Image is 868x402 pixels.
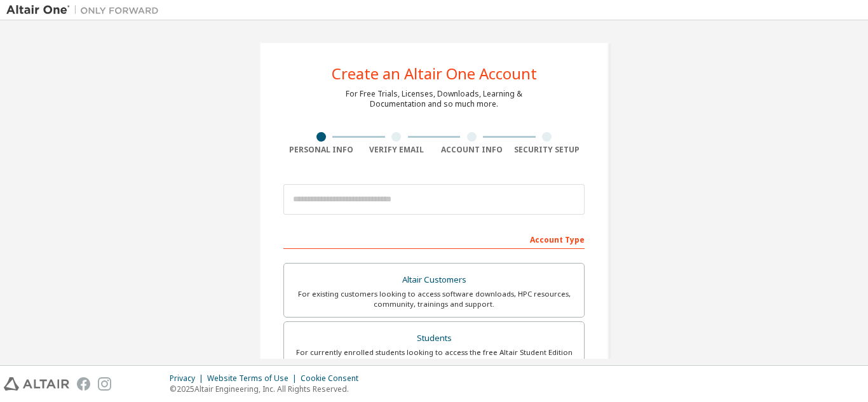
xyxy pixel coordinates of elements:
img: Altair One [6,4,165,17]
div: For currently enrolled students looking to access the free Altair Student Edition bundle and all ... [292,347,576,368]
div: Privacy [170,373,207,384]
img: instagram.svg [98,377,111,391]
div: Create an Altair One Account [332,66,537,81]
div: Personal Info [283,145,359,155]
div: Account Type [283,229,585,249]
div: Account Info [434,145,510,155]
img: facebook.svg [77,377,90,391]
div: For existing customers looking to access software downloads, HPC resources, community, trainings ... [292,289,576,309]
p: © 2025 Altair Engineering, Inc. All Rights Reserved. [170,384,366,394]
div: Website Terms of Use [207,373,301,384]
div: Altair Customers [292,271,576,289]
img: altair_logo.svg [4,377,69,391]
div: Security Setup [510,145,585,155]
div: Students [292,330,576,347]
div: Verify Email [359,145,435,155]
div: Cookie Consent [301,373,366,384]
div: For Free Trials, Licenses, Downloads, Learning & Documentation and so much more. [346,89,522,109]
